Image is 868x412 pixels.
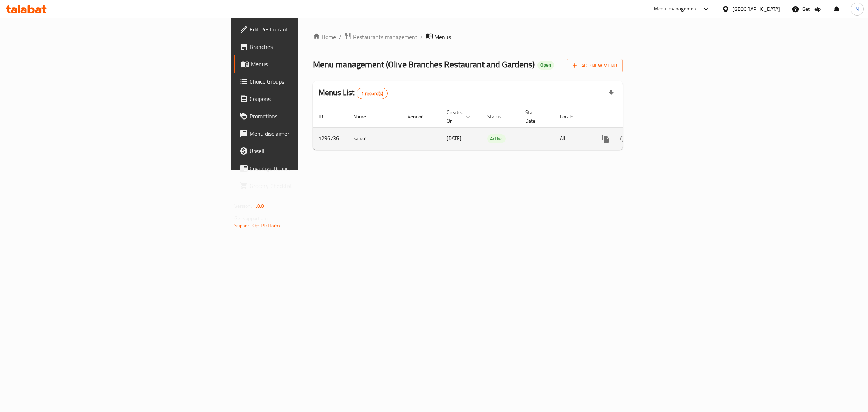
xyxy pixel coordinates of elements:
a: Upsell [234,142,376,160]
a: Coupons [234,90,376,108]
li: / [420,33,423,41]
table: enhanced table [313,106,672,150]
span: Branches [250,42,370,51]
nav: breadcrumb [313,32,623,42]
span: Status [487,112,511,121]
a: Support.OpsPlatform [234,221,280,230]
div: Menu-management [654,5,698,13]
span: Get support on: [234,214,268,223]
button: Add New Menu [567,59,623,72]
a: Menus [234,55,376,73]
span: Grocery Checklist [250,181,370,190]
span: Restaurants management [353,33,417,41]
span: Version: [234,201,252,211]
span: Edit Restaurant [250,25,370,34]
a: Coverage Report [234,160,376,177]
div: Total records count [357,88,388,99]
span: Start Date [525,108,545,125]
span: Vendor [408,112,432,121]
td: - [519,127,554,150]
span: Promotions [250,112,370,121]
span: Name [353,112,375,121]
a: Promotions [234,108,376,125]
h2: Menus List [319,87,388,99]
div: Open [537,61,554,70]
span: Coverage Report [250,164,370,173]
span: Menus [434,33,451,41]
a: Edit Restaurant [234,21,376,38]
a: Grocery Checklist [234,177,376,194]
td: All [554,127,591,150]
span: Add New Menu [573,61,617,70]
a: Branches [234,38,376,55]
span: Locale [560,112,583,121]
span: 1 record(s) [357,90,388,97]
button: more [597,130,614,147]
div: Export file [603,85,620,102]
span: Upsell [250,147,370,155]
span: Menu management ( Olive Branches Restaurant and Gardens ) [313,56,535,72]
a: Menu disclaimer [234,125,376,142]
span: Created On [447,108,473,125]
div: [GEOGRAPHIC_DATA] [732,5,780,13]
div: Active [487,134,506,143]
span: [DATE] [447,134,461,143]
a: Restaurants management [344,32,417,42]
span: Menus [251,60,370,68]
span: Open [537,62,554,68]
a: Choice Groups [234,73,376,90]
span: Active [487,135,506,143]
span: Choice Groups [250,77,370,86]
span: 1.0.0 [253,201,264,211]
span: N [855,5,859,13]
th: Actions [591,106,672,128]
span: Coupons [250,94,370,103]
button: Change Status [614,130,632,147]
span: Menu disclaimer [250,129,370,138]
span: ID [319,112,332,121]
